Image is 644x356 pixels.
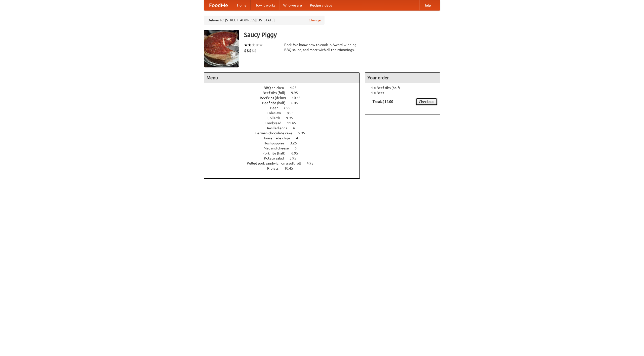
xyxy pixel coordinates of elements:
li: $ [254,48,257,53]
span: Mac and cheese [264,146,294,150]
span: 5.95 [298,131,310,135]
li: ★ [255,42,259,48]
span: Beef ribs (half) [262,101,291,105]
li: $ [252,48,254,53]
span: 9.95 [286,116,298,120]
span: 6.95 [291,151,303,155]
li: ★ [252,42,255,48]
li: 1 × Beer [368,90,437,95]
a: Beer 7.55 [270,106,300,110]
a: Pork ribs (half) 6.95 [262,151,307,155]
span: 4 [296,136,303,140]
span: Beer [270,106,283,110]
a: FoodMe [204,0,233,10]
a: BBQ chicken 4.95 [264,86,306,90]
a: Mac and cheese 6 [264,146,306,150]
span: German chocolate cake [255,131,297,135]
span: 3.25 [290,141,302,145]
span: 6.45 [291,101,303,105]
a: Beef ribs (half) 6.45 [262,101,307,105]
li: 1 × Beef ribs (half) [368,85,437,90]
span: 4.95 [307,161,318,165]
li: $ [244,48,247,53]
a: Pulled pork sandwich on a soft roll 4.95 [247,161,323,165]
a: Collards 9.95 [267,116,302,120]
span: 4.95 [290,86,302,90]
a: Help [419,0,435,10]
span: Pulled pork sandwich on a soft roll [247,161,306,165]
span: Hushpuppies [264,141,289,145]
h3: Saucy Piggy [244,30,440,40]
a: Potato salad 3.95 [264,156,306,160]
li: ★ [248,42,252,48]
a: Cornbread 11.45 [265,121,305,125]
span: Pork ribs (half) [262,151,291,155]
a: Checkout [416,98,437,105]
a: Home [233,0,251,10]
span: 10.45 [292,96,306,100]
span: 6 [295,146,302,150]
h4: Your order [365,73,440,83]
a: Recipe videos [306,0,336,10]
span: 9.95 [291,91,303,95]
span: Riblets [267,166,284,170]
li: $ [249,48,252,53]
a: Who we are [279,0,306,10]
span: Devilled eggs [265,126,292,130]
li: ★ [244,42,248,48]
span: 8.95 [287,111,299,115]
div: Deliver to: [STREET_ADDRESS][US_STATE] [204,16,325,25]
span: Beef ribs (delux) [260,96,291,100]
span: Cornbread [265,121,286,125]
li: $ [247,48,249,53]
div: Pork. We know how to cook it. Award-winning BBQ sauce, and meat with all the trimmings. [284,42,360,52]
li: ★ [259,42,263,48]
span: Potato salad [264,156,289,160]
a: Devilled eggs 4 [265,126,304,130]
a: How it works [251,0,279,10]
a: German chocolate cake 5.95 [255,131,314,135]
span: 7.55 [284,106,295,110]
span: 10.45 [284,166,298,170]
img: angular.jpg [204,30,239,67]
h4: Menu [204,73,359,83]
span: Beef ribs (full) [263,91,290,95]
span: Collards [267,116,285,120]
a: Housemade chips 4 [262,136,307,140]
a: Beef ribs (delux) 10.45 [260,96,310,100]
span: 3.95 [290,156,301,160]
a: Coleslaw 8.95 [267,111,303,115]
span: BBQ chicken [264,86,289,90]
a: Riblets 10.45 [267,166,302,170]
a: Hushpuppies 3.25 [264,141,306,145]
span: 11.45 [287,121,301,125]
a: Change [309,18,321,23]
span: Housemade chips [262,136,295,140]
a: Beef ribs (full) 9.95 [263,91,307,95]
b: Total: $14.00 [373,100,393,104]
span: 4 [293,126,300,130]
span: Coleslaw [267,111,286,115]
